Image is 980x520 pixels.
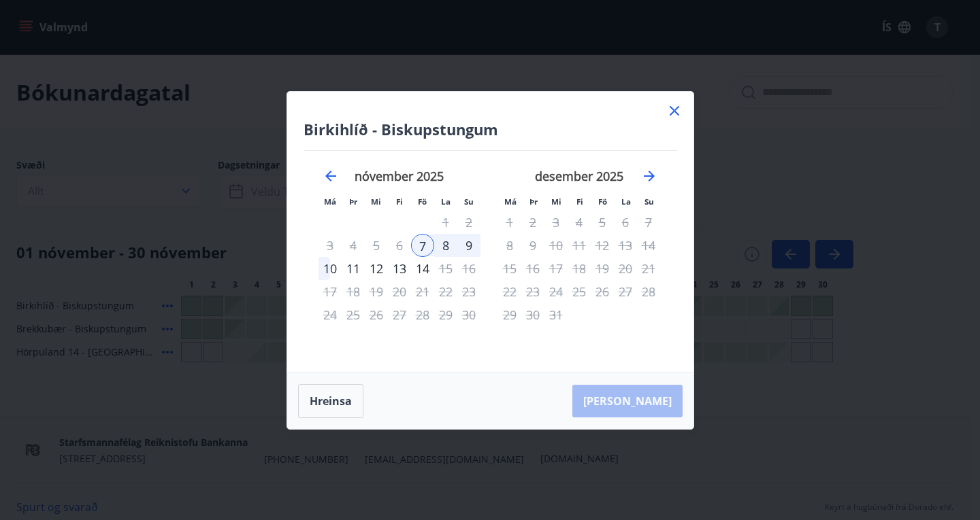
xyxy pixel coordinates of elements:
small: Mi [371,196,381,207]
td: Not available. þriðjudagur, 23. desember 2025 [521,280,544,303]
td: Choose föstudagur, 14. nóvember 2025 as your check-out date. It’s available. [411,257,434,280]
small: Fö [418,196,427,207]
td: Not available. þriðjudagur, 16. desember 2025 [521,257,544,280]
td: Not available. sunnudagur, 21. desember 2025 [637,257,660,280]
td: Not available. miðvikudagur, 17. desember 2025 [544,257,568,280]
td: Not available. þriðjudagur, 18. nóvember 2025 [342,280,365,303]
h4: Birkihlíð - Biskupstungum [304,119,677,139]
td: Not available. laugardagur, 22. nóvember 2025 [434,280,457,303]
div: Calendar [304,151,677,356]
td: Not available. sunnudagur, 16. nóvember 2025 [457,257,480,280]
td: Not available. laugardagur, 29. nóvember 2025 [434,303,457,326]
td: Not available. miðvikudagur, 3. desember 2025 [544,211,568,234]
td: Choose mánudagur, 10. nóvember 2025 as your check-out date. It’s available. [318,257,342,280]
td: Not available. mánudagur, 22. desember 2025 [498,280,521,303]
small: Su [464,196,474,207]
div: Aðeins útritun í boði [411,257,434,280]
td: Not available. þriðjudagur, 2. desember 2025 [521,211,544,234]
td: Selected as start date. föstudagur, 7. nóvember 2025 [411,234,434,257]
strong: nóvember 2025 [355,168,444,184]
div: 13 [388,257,411,280]
td: Not available. föstudagur, 19. desember 2025 [591,257,614,280]
td: Not available. þriðjudagur, 25. nóvember 2025 [342,303,365,326]
small: La [621,196,631,207]
td: Not available. mánudagur, 8. desember 2025 [498,234,521,257]
td: Not available. föstudagur, 5. desember 2025 [591,211,614,234]
td: Not available. fimmtudagur, 6. nóvember 2025 [388,234,411,257]
small: Mi [551,196,561,207]
td: Not available. miðvikudagur, 10. desember 2025 [544,234,568,257]
td: Not available. laugardagur, 13. desember 2025 [614,234,637,257]
td: Not available. þriðjudagur, 4. nóvember 2025 [342,234,365,257]
small: Má [504,196,517,207]
div: 8 [434,234,457,257]
td: Choose laugardagur, 8. nóvember 2025 as your check-out date. It’s available. [434,234,457,257]
small: Þr [529,196,538,207]
td: Not available. föstudagur, 28. nóvember 2025 [411,303,434,326]
td: Not available. miðvikudagur, 24. desember 2025 [544,280,568,303]
small: Fö [598,196,607,207]
td: Not available. sunnudagur, 7. desember 2025 [637,211,660,234]
td: Not available. fimmtudagur, 25. desember 2025 [568,280,591,303]
div: 10 [318,257,342,280]
div: 11 [342,257,365,280]
small: Fi [396,196,403,207]
td: Not available. fimmtudagur, 4. desember 2025 [568,211,591,234]
td: Not available. miðvikudagur, 5. nóvember 2025 [365,234,388,257]
small: Fi [576,196,583,207]
div: Move forward to switch to the next month. [641,168,657,184]
td: Not available. föstudagur, 26. desember 2025 [591,280,614,303]
small: Má [324,196,336,207]
td: Not available. mánudagur, 24. nóvember 2025 [318,303,342,326]
td: Not available. sunnudagur, 28. desember 2025 [637,280,660,303]
td: Not available. sunnudagur, 2. nóvember 2025 [457,211,480,234]
td: Not available. mánudagur, 29. desember 2025 [498,303,521,326]
div: 7 [411,234,434,257]
td: Choose þriðjudagur, 11. nóvember 2025 as your check-out date. It’s available. [342,257,365,280]
td: Not available. föstudagur, 21. nóvember 2025 [411,280,434,303]
td: Not available. mánudagur, 1. desember 2025 [498,211,521,234]
td: Not available. þriðjudagur, 30. desember 2025 [521,303,544,326]
td: Not available. laugardagur, 27. desember 2025 [614,280,637,303]
td: Choose sunnudagur, 9. nóvember 2025 as your check-out date. It’s available. [457,234,480,257]
td: Not available. fimmtudagur, 18. desember 2025 [568,257,591,280]
td: Not available. sunnudagur, 23. nóvember 2025 [457,280,480,303]
td: Not available. sunnudagur, 30. nóvember 2025 [457,303,480,326]
td: Not available. laugardagur, 6. desember 2025 [614,211,637,234]
td: Not available. mánudagur, 17. nóvember 2025 [318,280,342,303]
td: Not available. miðvikudagur, 19. nóvember 2025 [365,280,388,303]
td: Not available. fimmtudagur, 27. nóvember 2025 [388,303,411,326]
td: Not available. laugardagur, 15. nóvember 2025 [434,257,457,280]
div: 9 [457,234,480,257]
small: Su [644,196,654,207]
strong: desember 2025 [535,168,623,184]
td: Not available. þriðjudagur, 9. desember 2025 [521,234,544,257]
div: 12 [365,257,388,280]
small: Þr [349,196,357,207]
button: Hreinsa [298,384,363,418]
td: Choose fimmtudagur, 13. nóvember 2025 as your check-out date. It’s available. [388,257,411,280]
div: Move backward to switch to the previous month. [323,168,339,184]
td: Choose miðvikudagur, 12. nóvember 2025 as your check-out date. It’s available. [365,257,388,280]
td: Not available. fimmtudagur, 20. nóvember 2025 [388,280,411,303]
td: Not available. miðvikudagur, 31. desember 2025 [544,303,568,326]
td: Not available. laugardagur, 1. nóvember 2025 [434,211,457,234]
td: Not available. föstudagur, 12. desember 2025 [591,234,614,257]
td: Not available. mánudagur, 3. nóvember 2025 [318,234,342,257]
td: Not available. laugardagur, 20. desember 2025 [614,257,637,280]
td: Not available. fimmtudagur, 11. desember 2025 [568,234,591,257]
td: Not available. mánudagur, 15. desember 2025 [498,257,521,280]
td: Not available. sunnudagur, 14. desember 2025 [637,234,660,257]
td: Not available. miðvikudagur, 26. nóvember 2025 [365,303,388,326]
small: La [441,196,451,207]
